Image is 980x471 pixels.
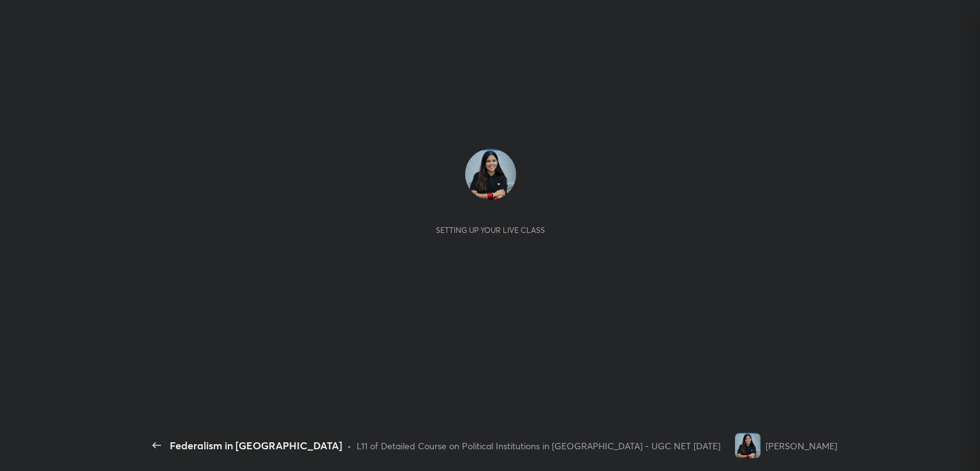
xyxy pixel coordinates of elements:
[357,439,720,452] div: L11 of Detailed Course on Political Institutions in [GEOGRAPHIC_DATA] - UGC NET [DATE]
[170,438,342,453] div: Federalism in [GEOGRAPHIC_DATA]
[347,439,352,452] div: •
[735,433,761,458] img: e6b7fd9604b54f40b4ba6e3a0c89482a.jpg
[766,439,837,452] div: [PERSON_NAME]
[465,149,516,200] img: e6b7fd9604b54f40b4ba6e3a0c89482a.jpg
[436,225,545,235] div: Setting up your live class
